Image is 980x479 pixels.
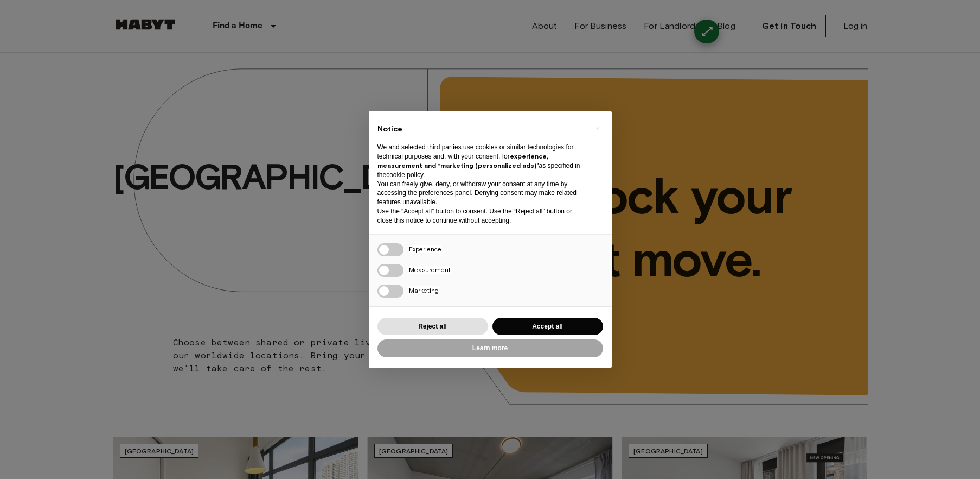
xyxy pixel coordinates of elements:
button: Reject all [377,318,488,336]
span: Experience [409,245,441,253]
p: We and selected third parties use cookies or similar technologies for technical purposes and, wit... [377,143,586,179]
p: Use the “Accept all” button to consent. Use the “Reject all” button or close this notice to conti... [377,207,586,225]
button: Learn more [377,339,603,357]
span: × [595,122,599,135]
a: cookie policy [386,171,423,179]
h2: Notice [377,124,586,135]
p: You can freely give, deny, or withdraw your consent at any time by accessing the preferences pane... [377,180,586,207]
span: Marketing [409,286,439,294]
span: Measurement [409,266,451,274]
button: Accept all [492,318,603,336]
button: Close this notice [589,119,606,137]
strong: experience, measurement and “marketing (personalized ads)” [377,152,548,169]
